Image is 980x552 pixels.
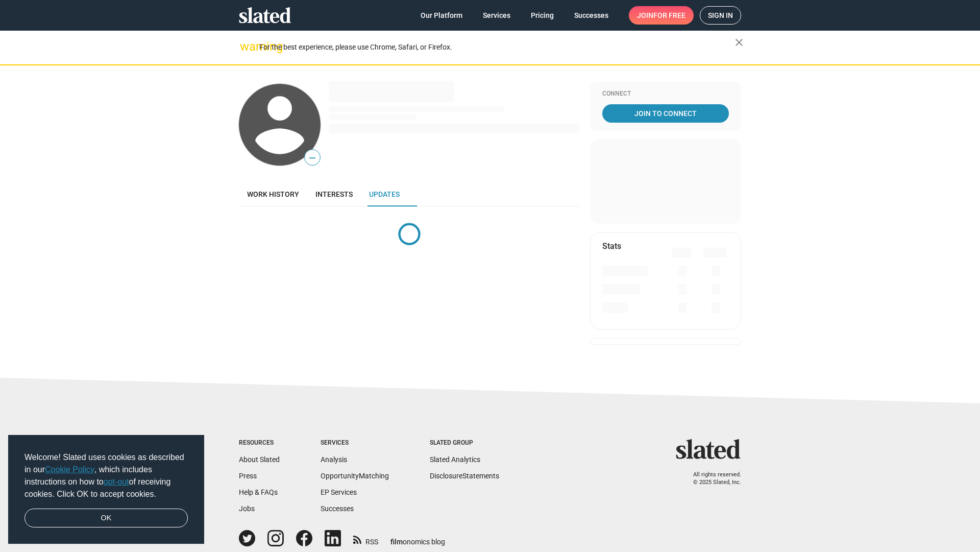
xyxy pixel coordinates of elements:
a: Cookie Policy [45,465,94,474]
a: Pricing [523,6,562,25]
div: For the best experience, please use Chrome, Safari, or Firefox. [259,40,735,54]
a: Our Platform [412,6,471,25]
mat-icon: close [733,36,745,49]
a: filmonomics blog [390,529,445,547]
a: Jobs [239,504,255,513]
div: Slated Group [430,439,499,447]
a: Join To Connect [602,104,729,123]
a: Interests [307,182,361,206]
a: Successes [321,504,354,513]
a: OpportunityMatching [321,472,389,480]
span: Our Platform [421,6,462,25]
mat-icon: warning [240,40,252,53]
span: Services [483,6,510,25]
mat-card-title: Stats [602,241,621,251]
a: Successes [566,6,617,25]
a: About Slated [239,455,280,464]
a: DisclosureStatements [430,472,499,480]
span: Successes [574,6,608,25]
span: Pricing [531,6,554,25]
span: Updates [369,190,400,198]
a: Analysis [321,455,347,464]
a: Sign in [700,6,741,25]
a: EP Services [321,488,357,496]
span: Join To Connect [604,104,727,123]
a: Slated Analytics [430,455,480,464]
a: Services [475,6,519,25]
a: Work history [239,182,307,206]
a: Joinfor free [629,6,694,25]
span: Sign in [708,7,733,24]
span: Join [637,6,685,25]
div: Services [321,439,389,447]
span: for free [653,6,685,25]
a: Press [239,472,257,480]
a: Updates [361,182,408,206]
div: cookieconsent [8,435,204,544]
span: Interests [315,190,353,198]
div: Resources [239,439,280,447]
span: Welcome! Slated uses cookies as described in our , which includes instructions on how to of recei... [24,451,188,500]
a: RSS [353,531,378,547]
span: — [305,151,320,165]
a: Help & FAQs [239,488,278,496]
a: opt-out [104,477,129,486]
p: All rights reserved. © 2025 Slated, Inc. [682,471,741,486]
span: Work history [247,190,299,198]
a: dismiss cookie message [24,509,188,528]
div: Connect [602,90,729,98]
span: film [390,538,403,546]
